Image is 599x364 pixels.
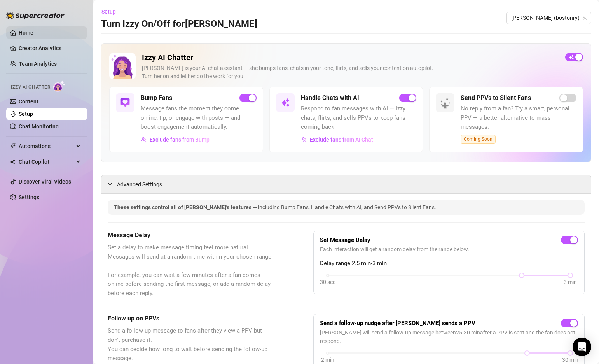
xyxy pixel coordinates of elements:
a: Chat Monitoring [19,123,59,129]
span: Izzy AI Chatter [11,84,50,91]
a: Content [19,98,38,105]
span: No reply from a fan? Try a smart, personal PPV — a better alternative to mass messages. [461,104,576,132]
span: Delay range: 2.5 min - 3 min [320,259,578,268]
h5: Follow up on PPVs [108,314,274,323]
span: Setup [101,9,116,15]
span: — including Bump Fans, Handle Chats with AI, and Send PPVs to Silent Fans. [253,204,436,210]
h5: Handle Chats with AI [301,93,359,103]
h5: Message Delay [108,231,274,240]
img: svg%3e [141,137,147,142]
img: Izzy AI Chatter [109,53,136,79]
h2: Izzy AI Chatter [142,53,559,63]
a: Settings [19,194,39,200]
div: [PERSON_NAME] is your AI chat assistant — she bumps fans, chats in your tone, flirts, and sells y... [142,64,559,80]
div: 3 min [564,278,577,286]
a: Team Analytics [19,61,57,67]
span: Advanced Settings [117,180,162,189]
span: Respond to fan messages with AI — Izzy chats, flirts, and sells PPVs to keep fans coming back. [301,104,417,132]
div: expanded [108,180,117,188]
span: Exclude fans from AI Chat [310,136,373,143]
span: Ryan (bostonry) [511,12,587,24]
span: Automations [19,140,74,152]
span: Message fans the moment they come online, tip, or engage with posts — and boost engagement automa... [141,104,257,132]
div: 30 sec [320,278,335,286]
span: Send a follow-up message to fans after they view a PPV but don't purchase it. You can decide how ... [108,326,274,363]
span: Set a delay to make message timing feel more natural. Messages will send at a random time within ... [108,243,274,298]
img: Chat Copilot [10,159,15,164]
h5: Send PPVs to Silent Fans [461,93,531,103]
span: team [582,16,587,20]
a: Home [19,30,33,36]
a: Discover Viral Videos [19,178,71,185]
span: Exclude fans from Bump [150,136,210,143]
h5: Bump Fans [141,93,172,103]
a: Setup [19,111,33,117]
span: Coming Soon [461,135,496,143]
span: Chat Copilot [19,156,74,168]
a: Creator Analytics [19,42,81,54]
div: 30 min [562,355,578,364]
strong: Send a follow-up nudge after [PERSON_NAME] sends a PPV [320,320,475,327]
span: Each interaction will get a random delay from the range below. [320,245,578,254]
h3: Turn Izzy On/Off for [PERSON_NAME] [101,18,257,30]
img: svg%3e [281,98,290,107]
strong: Set Message Delay [320,236,370,243]
span: expanded [108,182,112,186]
img: silent-fans-ppv-o-N6Mmdf.svg [440,98,452,110]
span: These settings control all of [PERSON_NAME]'s features [114,204,253,210]
img: AI Chatter [53,80,65,92]
div: 2 min [321,355,334,364]
button: Exclude fans from Bump [141,133,210,146]
img: svg%3e [120,98,130,107]
span: thunderbolt [10,143,16,149]
span: [PERSON_NAME] will send a follow-up message between 25 - 30 min after a PPV is sent and the fan d... [320,328,578,345]
button: Exclude fans from AI Chat [301,133,374,146]
img: svg%3e [301,137,307,142]
div: Open Intercom Messenger [573,338,591,356]
img: logo-BBDzfeDw.svg [6,12,65,19]
button: Setup [101,5,122,18]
